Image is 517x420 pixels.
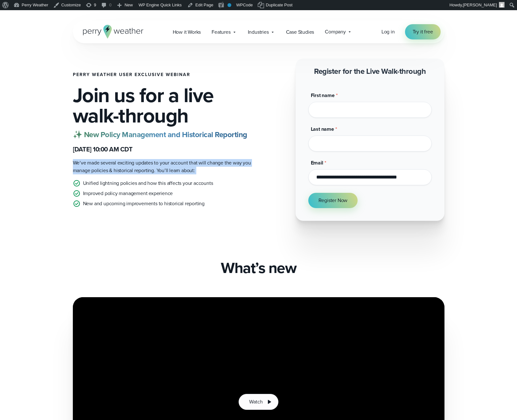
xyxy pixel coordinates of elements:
[314,66,426,77] strong: Register for the Live Walk-through
[239,394,278,410] button: Watch
[221,259,296,277] h2: What’s new
[227,3,231,7] div: No index
[167,25,206,38] a: How it Works
[83,200,205,207] p: New and upcoming improvements to historical reporting
[73,159,251,174] span: We’ve made several exciting updates to your account that will change the way you manage policies ...
[413,28,433,36] span: Try it free
[405,24,441,39] a: Try it free
[381,28,395,36] a: Log in
[325,28,346,36] span: Company
[311,159,323,166] span: Email
[83,190,173,197] p: Improved policy management experience
[308,193,358,208] button: Register Now
[73,129,247,140] strong: ✨ New Policy Management and Historical Reporting
[281,25,320,38] a: Case Studies
[73,85,254,126] h2: Join us for a live walk-through
[249,398,262,406] span: Watch
[73,144,133,154] strong: [DATE] 10:00 AM CDT
[83,179,213,187] p: Unified lightning policies and how this affects your accounts
[286,28,314,36] span: Case Studies
[318,197,348,204] span: Register Now
[212,28,230,36] span: Features
[73,72,254,77] h1: Perry Weather User Exclusive Webinar
[173,28,201,36] span: How it Works
[311,125,334,133] span: Last name
[248,28,269,36] span: Industries
[311,92,335,99] span: First name
[463,3,497,7] span: [PERSON_NAME]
